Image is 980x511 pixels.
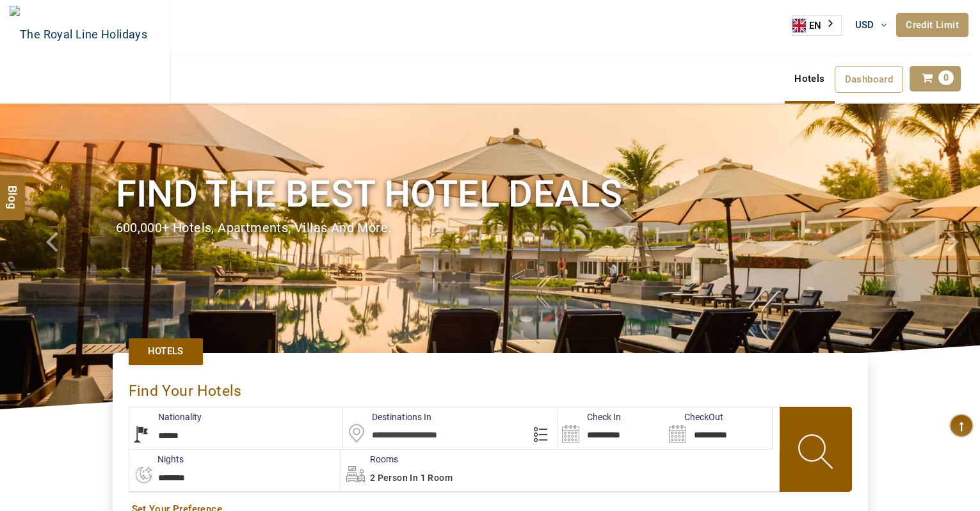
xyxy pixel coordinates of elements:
[129,453,184,466] label: nights
[896,13,968,37] a: Credit Limit
[116,219,865,237] div: 600,000+ hotels, apartments, villas and more.
[129,369,852,407] div: Find Your Hotels
[129,411,202,423] label: Nationality
[10,6,147,63] img: The Royal Line Holidays
[938,70,954,85] span: 0
[116,170,865,218] h1: Find the best hotel deals
[792,15,842,36] aside: Language selected: English
[792,15,842,36] div: Language
[665,407,772,449] input: Search
[558,411,621,423] label: Check In
[785,66,834,91] a: Hotels
[148,345,184,358] span: Hotels
[341,453,398,466] label: Rooms
[792,16,841,35] a: EN
[370,473,453,483] span: 2 Person in 1 Room
[845,74,894,85] span: Dashboard
[558,407,665,449] input: Search
[665,411,723,423] label: CheckOut
[855,19,874,31] span: USD
[910,66,961,91] a: 0
[343,411,431,423] label: Destinations In
[129,338,203,365] a: Hotels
